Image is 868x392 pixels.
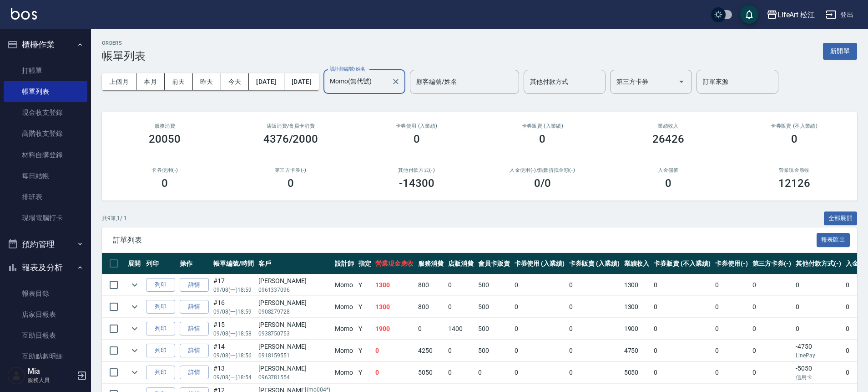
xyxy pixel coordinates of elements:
td: 800 [416,274,446,296]
button: 今天 [221,73,249,90]
button: 預約管理 [4,232,87,256]
a: 現金收支登錄 [4,102,87,123]
a: 詳情 [180,300,209,314]
a: 現場電腦打卡 [4,207,87,228]
button: expand row [128,366,141,379]
div: [PERSON_NAME] [258,342,330,351]
td: 0 [713,362,750,383]
a: 新開單 [823,46,857,55]
td: #17 [211,274,256,296]
button: Clear [389,75,402,88]
button: 列印 [146,344,175,358]
p: 0961337096 [258,286,330,294]
td: 0 [750,296,794,318]
p: 09/08 (一) 18:54 [213,373,254,382]
td: #13 [211,362,256,383]
h3: 0 [161,177,168,190]
td: 0 [476,362,512,383]
td: 0 [512,340,567,361]
th: 卡券使用(-) [713,253,750,274]
p: LinePay [796,351,841,360]
div: [PERSON_NAME] [258,276,330,286]
button: 列印 [146,278,175,292]
th: 客戶 [256,253,333,274]
th: 其他付款方式(-) [793,253,843,274]
td: 0 [713,340,750,361]
img: Person [7,366,25,385]
p: 共 9 筆, 1 / 1 [102,214,127,222]
td: -5050 [793,362,843,383]
td: 0 [651,318,712,340]
td: 5050 [622,362,652,383]
button: 本月 [136,73,165,90]
p: 09/08 (一) 18:59 [213,286,254,294]
h2: 營業現金應收 [742,167,846,173]
td: 0 [567,274,622,296]
a: 報表目錄 [4,283,87,304]
td: 0 [713,296,750,318]
td: 500 [476,274,512,296]
th: 業績收入 [622,253,652,274]
td: 1400 [446,318,476,340]
th: 展開 [126,253,144,274]
h2: 第三方卡券(-) [239,167,343,173]
td: 4750 [622,340,652,361]
td: #14 [211,340,256,361]
td: 0 [446,362,476,383]
td: 0 [567,318,622,340]
td: 1300 [373,274,416,296]
td: 0 [713,274,750,296]
button: expand row [128,300,141,314]
td: Y [356,274,373,296]
h3: 0 [288,177,294,190]
p: 服務人員 [28,376,74,384]
h2: ORDERS [102,40,146,46]
button: 櫃檯作業 [4,33,87,57]
a: 高階收支登錄 [4,123,87,144]
th: 第三方卡券(-) [750,253,794,274]
a: 詳情 [180,278,209,292]
td: Y [356,362,373,383]
h3: 12126 [778,177,810,190]
a: 詳情 [180,366,209,380]
td: Momo [333,274,356,296]
td: 0 [373,362,416,383]
button: 昨天 [193,73,221,90]
td: 0 [713,318,750,340]
p: 09/08 (一) 18:58 [213,330,254,338]
p: 09/08 (一) 18:56 [213,351,254,360]
td: 0 [750,362,794,383]
a: 排班表 [4,186,87,207]
td: 0 [567,296,622,318]
td: 0 [750,274,794,296]
h3: 0 /0 [534,177,551,190]
td: 1900 [373,318,416,340]
h3: 0 [791,133,797,145]
td: 0 [793,318,843,340]
td: 0 [512,296,567,318]
th: 店販消費 [446,253,476,274]
h3: 0 [539,133,545,145]
th: 服務消費 [416,253,446,274]
td: 0 [750,318,794,340]
button: expand row [128,322,141,335]
td: 0 [373,340,416,361]
h2: 其他付款方式(-) [364,167,469,173]
h3: 0 [414,133,420,145]
td: Y [356,296,373,318]
td: 800 [416,296,446,318]
button: 列印 [146,366,175,380]
td: Y [356,318,373,340]
p: 0908279728 [258,308,330,316]
button: save [740,5,758,24]
td: 0 [567,340,622,361]
td: 500 [476,296,512,318]
h3: 26426 [652,133,684,145]
td: Momo [333,296,356,318]
button: 全部展開 [824,211,858,226]
td: -4750 [793,340,843,361]
th: 卡券販賣 (入業績) [567,253,622,274]
th: 營業現金應收 [373,253,416,274]
h2: 業績收入 [616,123,721,129]
td: 1900 [622,318,652,340]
